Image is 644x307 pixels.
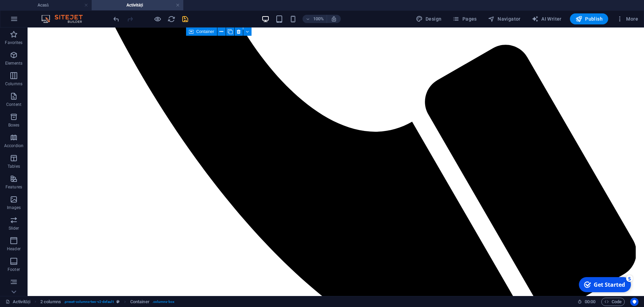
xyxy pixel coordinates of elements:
[303,15,327,23] button: 100%
[181,15,189,23] button: save
[116,300,120,304] i: This element is a customizable preset
[601,298,625,306] button: Code
[5,61,23,66] p: Elements
[577,298,596,306] h6: Session time
[40,298,174,306] nav: breadcrumb
[130,298,150,306] span: Click to select. Double-click to edit
[7,205,21,210] p: Images
[590,299,591,304] span: :
[488,15,521,22] span: Navigator
[570,13,608,24] button: Publish
[313,15,324,23] h6: 100%
[8,122,20,128] p: Boxes
[152,298,174,306] span: . columns-box
[450,13,479,24] button: Pages
[604,298,622,306] span: Code
[64,298,114,306] span: . preset-columns-two-v2-default
[5,81,22,87] p: Columns
[5,40,22,45] p: Favorites
[9,226,19,231] p: Slider
[92,1,183,9] h4: Activități
[614,13,641,24] button: More
[575,15,603,22] span: Publish
[485,13,523,24] button: Navigator
[40,298,61,306] span: Click to select. Double-click to edit
[6,298,30,306] a: Click to cancel selection. Double-click to open Pages
[6,184,22,190] p: Features
[585,298,595,306] span: 00 00
[413,13,444,24] div: Design (Ctrl+Alt+Y)
[8,267,20,272] p: Footer
[532,15,562,22] span: AI Writer
[1,3,53,18] div: Get Started 5 items remaining, 0% complete
[49,1,55,8] div: 5
[8,164,20,169] p: Tables
[167,15,175,23] i: Reload page
[167,15,175,23] button: reload
[112,15,120,23] button: undo
[16,7,48,14] div: Get Started
[112,15,120,23] i: Undo: Change text (Ctrl+Z)
[452,15,477,22] span: Pages
[413,13,444,24] button: Design
[529,13,564,24] button: AI Writer
[4,143,23,149] p: Accordion
[8,287,20,293] p: Forms
[416,15,442,22] span: Design
[40,15,91,23] img: Editor Logo
[331,16,337,22] i: On resize automatically adjust zoom level to fit chosen device.
[616,15,638,22] span: More
[6,102,21,107] p: Content
[7,246,21,252] p: Header
[630,298,638,306] button: Usercentrics
[196,30,214,34] span: Container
